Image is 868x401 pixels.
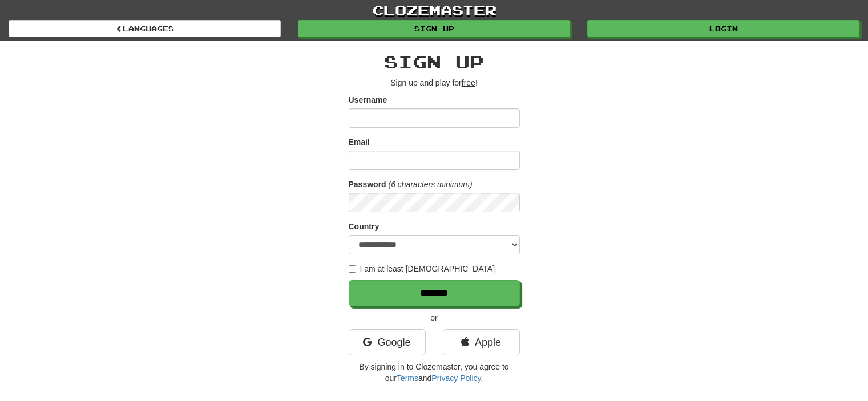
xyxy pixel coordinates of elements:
[349,329,426,355] a: Google
[349,221,380,232] label: Country
[349,312,520,323] p: or
[349,136,370,148] label: Email
[431,374,481,383] a: Privacy Policy
[298,20,570,37] a: Sign up
[389,180,473,189] em: (6 characters minimum)
[349,263,495,274] label: I am at least [DEMOGRAPHIC_DATA]
[9,20,281,37] a: Languages
[397,374,418,383] a: Terms
[349,179,386,190] label: Password
[349,361,520,384] p: By signing in to Clozemaster, you agree to our and .
[349,265,356,273] input: I am at least [DEMOGRAPHIC_DATA]
[349,77,520,88] p: Sign up and play for !
[443,329,520,355] a: Apple
[462,78,475,87] u: free
[349,94,387,106] label: Username
[587,20,859,37] a: Login
[349,52,520,71] h2: Sign up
